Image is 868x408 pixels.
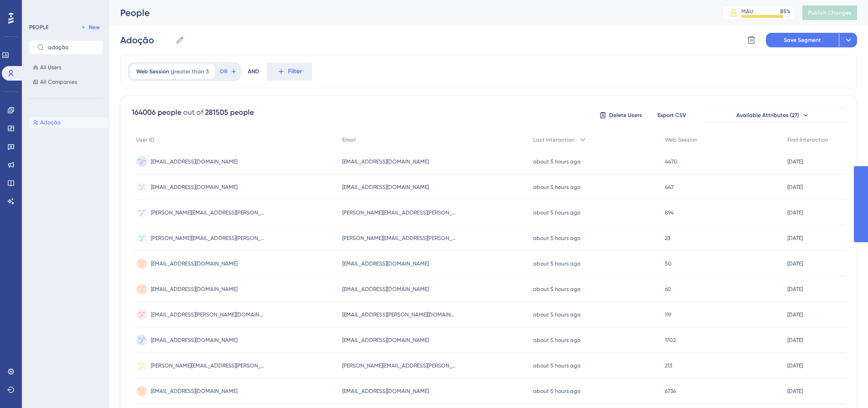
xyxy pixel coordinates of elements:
span: Web Session [665,136,698,143]
span: Export CSV [657,112,686,119]
span: New [89,24,100,31]
span: Email [342,136,356,143]
button: Available Attributes (27) [700,108,846,122]
span: [EMAIL_ADDRESS][DOMAIN_NAME] [342,260,429,267]
span: [PERSON_NAME][EMAIL_ADDRESS][PERSON_NAME][DOMAIN_NAME] [151,209,265,216]
span: 119 [665,311,671,318]
span: First Interaction [787,136,828,143]
button: All Companies [29,76,103,87]
span: greater than [171,68,204,75]
span: Filter [288,66,302,77]
span: [EMAIL_ADDRESS][PERSON_NAME][DOMAIN_NAME] [151,311,265,318]
span: [EMAIL_ADDRESS][DOMAIN_NAME] [342,158,429,165]
button: OR [218,64,238,79]
span: OR [220,68,227,75]
time: about 5 hours ago [533,388,580,394]
div: out of [183,107,203,118]
span: [PERSON_NAME][EMAIL_ADDRESS][PERSON_NAME][DOMAIN_NAME] [151,235,265,242]
time: [DATE] [787,235,803,241]
span: Publish Changes [808,9,852,16]
span: [PERSON_NAME][EMAIL_ADDRESS][PERSON_NAME][DOMAIN_NAME] [342,235,456,242]
span: Available Attributes (27) [736,112,799,119]
span: 23 [665,235,670,242]
time: [DATE] [787,209,803,216]
span: [EMAIL_ADDRESS][DOMAIN_NAME] [151,260,237,267]
button: Publish Changes [802,5,857,20]
span: Web Session [136,68,169,75]
span: [EMAIL_ADDRESS][DOMAIN_NAME] [151,158,237,165]
time: about 5 hours ago [533,260,580,267]
div: 281505 people [205,107,254,118]
span: [EMAIL_ADDRESS][DOMAIN_NAME] [151,286,237,293]
time: [DATE] [787,337,803,343]
span: Adoção [40,119,61,126]
button: New [77,22,103,33]
span: 1702 [665,337,676,344]
button: All Users [29,62,103,73]
time: about 5 hours ago [533,362,580,369]
div: 164006 people [132,107,181,118]
time: [DATE] [787,388,803,394]
time: [DATE] [787,184,803,190]
span: 3 [206,68,209,75]
time: about 5 hours ago [533,286,580,292]
button: Adoção [29,117,108,128]
span: 447 [665,184,674,191]
span: [PERSON_NAME][EMAIL_ADDRESS][PERSON_NAME][DOMAIN_NAME] [342,209,456,216]
span: [EMAIL_ADDRESS][DOMAIN_NAME] [342,184,429,191]
span: All Users [40,64,61,71]
span: 894 [665,209,674,216]
time: [DATE] [787,260,803,267]
span: All Companies [40,78,77,86]
span: 213 [665,362,672,369]
span: Save Segment [784,36,821,44]
div: People [120,6,699,19]
span: [EMAIL_ADDRESS][DOMAIN_NAME] [151,388,237,395]
input: Search [48,44,95,51]
time: [DATE] [787,362,803,369]
input: Segment Name [120,34,172,46]
time: about 5 hours ago [533,184,580,190]
button: Delete Users [598,108,643,122]
button: Export CSV [649,108,694,122]
button: Filter [267,62,312,81]
span: 6734 [665,388,676,395]
span: [EMAIL_ADDRESS][PERSON_NAME][DOMAIN_NAME] [342,311,456,318]
span: [PERSON_NAME][EMAIL_ADDRESS][PERSON_NAME][DOMAIN_NAME] [342,362,456,369]
time: about 5 hours ago [533,158,580,165]
time: [DATE] [787,311,803,318]
iframe: UserGuiding AI Assistant Launcher [830,372,857,399]
span: [EMAIL_ADDRESS][DOMAIN_NAME] [342,388,429,395]
span: [EMAIL_ADDRESS][DOMAIN_NAME] [151,337,237,344]
span: [EMAIL_ADDRESS][DOMAIN_NAME] [342,337,429,344]
time: [DATE] [787,286,803,292]
time: about 5 hours ago [533,311,580,318]
span: 60 [665,286,671,293]
span: 50 [665,260,672,267]
span: Last Interaction [533,136,575,143]
div: 85 % [780,8,791,15]
span: [EMAIL_ADDRESS][DOMAIN_NAME] [151,184,237,191]
div: PEOPLE [29,24,48,31]
time: about 5 hours ago [533,337,580,343]
span: 4470 [665,158,678,165]
time: about 5 hours ago [533,209,580,216]
time: [DATE] [787,158,803,165]
div: MAU [741,8,753,15]
span: User ID [136,136,154,143]
button: Save Segment [766,33,839,47]
span: [PERSON_NAME][EMAIL_ADDRESS][PERSON_NAME][DOMAIN_NAME] [151,362,265,369]
div: AND [248,62,259,81]
span: [EMAIL_ADDRESS][DOMAIN_NAME] [342,286,429,293]
span: Delete Users [609,112,642,119]
time: about 5 hours ago [533,235,580,241]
